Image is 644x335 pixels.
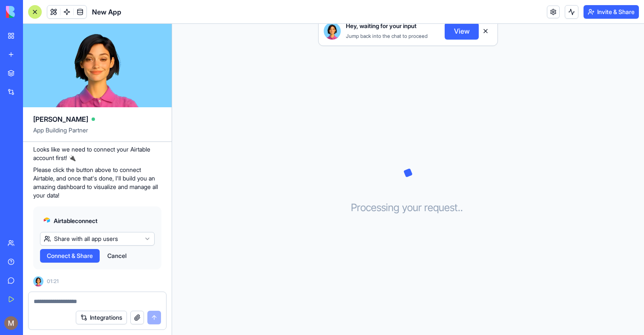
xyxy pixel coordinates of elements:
span: . [458,201,460,215]
img: ACg8ocLQ2_qLyJ0M0VMJVQI53zu8i_zRcLLJVtdBHUBm2D4_RUq3eQ=s96-c [4,316,18,330]
button: Connect & Share [40,249,100,263]
span: New App [92,7,121,17]
span: Airtable connect [54,217,98,225]
h3: Processing your request [351,201,466,215]
span: Connect & Share [47,252,93,260]
p: Please click the button above to connect Airtable, and once that's done, I'll build you an amazin... [33,166,161,200]
span: [PERSON_NAME] [33,114,88,124]
img: Ella_00000_wcx2te.png [324,23,341,40]
span: Jump back into the chat to proceed [346,33,428,39]
button: Invite & Share [584,5,639,19]
img: logo [6,6,59,18]
span: . [460,201,463,215]
span: 01:21 [47,278,59,285]
img: airtable [43,217,50,223]
button: Cancel [103,249,131,263]
img: Ella_00000_wcx2te.png [33,276,43,286]
button: View [445,23,479,40]
p: Looks like we need to connect your Airtable account first! 🔌 [33,145,161,162]
span: Hey, waiting for your input [346,22,417,30]
span: App Building Partner [33,126,161,141]
button: Integrations [76,311,127,324]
